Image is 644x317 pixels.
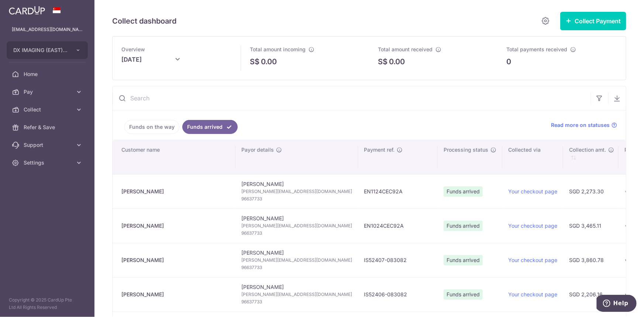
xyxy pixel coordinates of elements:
td: SGD 2,206.16 [563,277,619,311]
h5: Collect dashboard [112,15,176,27]
span: Total payments received [506,46,567,52]
span: Overview [121,46,145,52]
td: [PERSON_NAME] [235,174,358,209]
span: Collect [24,106,72,113]
span: 96637733 [241,298,352,306]
span: S$ [250,56,259,67]
span: Funds arrived [444,186,483,197]
span: Total amount received [378,46,433,52]
span: Refer & Save [24,124,72,131]
span: 96637733 [241,195,352,203]
span: Home [24,70,72,78]
span: Read more on statuses [551,121,610,129]
img: visa-sm-192604c4577d2d35970c8ed26b86981c2741ebd56154ab54ad91a526f0f24972.png [624,188,632,196]
span: Help [17,5,32,12]
td: [PERSON_NAME] [235,277,358,311]
span: Settings [24,159,72,166]
div: [PERSON_NAME] [121,222,230,230]
iframe: Opens a widget where you can find more information [597,295,637,313]
img: visa-sm-192604c4577d2d35970c8ed26b86981c2741ebd56154ab54ad91a526f0f24972.png [624,291,632,299]
th: Payment ref. [358,140,438,174]
p: [EMAIL_ADDRESS][DOMAIN_NAME] [12,26,83,33]
span: DX IMAGING (EAST) PTE LTD [13,46,68,54]
span: S$ [378,56,388,67]
a: Your checkout page [508,291,557,297]
a: Funds on the way [124,120,179,134]
th: Processing status [438,140,502,174]
span: Support [24,141,72,149]
a: Read more on statuses [551,121,617,129]
span: Payor details [241,146,274,154]
input: Search [113,86,590,110]
button: DX IMAGING (EAST) PTE LTD [7,41,88,59]
span: Payment ref. [364,146,395,154]
a: Your checkout page [508,188,557,194]
td: IS52407-083082 [358,243,438,277]
span: [PERSON_NAME][EMAIL_ADDRESS][DOMAIN_NAME] [241,256,352,264]
span: [PERSON_NAME][EMAIL_ADDRESS][DOMAIN_NAME] [241,222,352,230]
p: 0.00 [389,56,405,67]
span: Collection amt. [569,146,606,154]
p: 0 [506,56,511,67]
img: visa-sm-192604c4577d2d35970c8ed26b86981c2741ebd56154ab54ad91a526f0f24972.png [624,257,632,264]
button: Collect Payment [560,12,626,30]
td: [PERSON_NAME] [235,243,358,277]
span: [PERSON_NAME][EMAIL_ADDRESS][DOMAIN_NAME] [241,291,352,298]
th: Collection amt. : activate to sort column ascending [563,140,619,174]
td: IS52406-083082 [358,277,438,311]
img: CardUp [9,6,45,15]
span: Funds arrived [444,289,483,300]
a: Funds arrived [182,120,238,134]
th: Customer name [113,140,235,174]
td: SGD 2,273.30 [563,174,619,209]
span: 96637733 [241,264,352,271]
span: Funds arrived [444,221,483,231]
span: Total amount incoming [250,46,306,52]
td: SGD 3,465.11 [563,209,619,243]
a: Your checkout page [508,223,557,229]
span: 96637733 [241,230,352,237]
img: visa-sm-192604c4577d2d35970c8ed26b86981c2741ebd56154ab54ad91a526f0f24972.png [624,223,632,230]
span: Pay [24,88,72,96]
div: [PERSON_NAME] [121,291,230,298]
div: [PERSON_NAME] [121,188,230,195]
p: 0.00 [261,56,277,67]
td: SGD 3,860.78 [563,243,619,277]
span: [PERSON_NAME][EMAIL_ADDRESS][DOMAIN_NAME] [241,188,352,195]
div: [PERSON_NAME] [121,256,230,264]
span: Funds arrived [444,255,483,265]
td: EN1024CEC92A [358,209,438,243]
span: Processing status [444,146,488,154]
th: Payor details [235,140,358,174]
td: EN1124CEC92A [358,174,438,209]
td: [PERSON_NAME] [235,209,358,243]
a: Your checkout page [508,257,557,263]
th: Collected via [502,140,563,174]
